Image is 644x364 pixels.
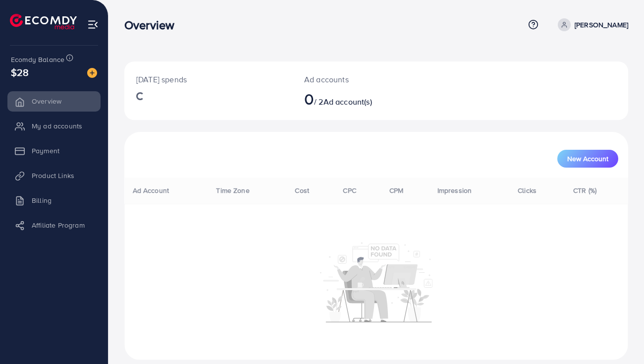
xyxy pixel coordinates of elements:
[557,150,618,168] button: New Account
[124,18,182,32] h3: Overview
[304,73,406,85] p: Ad accounts
[10,14,77,29] img: logo
[304,87,314,110] span: 0
[304,89,406,108] h2: / 2
[554,18,628,31] a: [PERSON_NAME]
[575,19,628,31] p: [PERSON_NAME]
[87,68,97,78] img: image
[87,19,99,30] img: menu
[323,96,372,107] span: Ad account(s)
[567,155,608,162] span: New Account
[11,65,29,79] span: $28
[11,55,64,64] span: Ecomdy Balance
[136,73,280,85] p: [DATE] spends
